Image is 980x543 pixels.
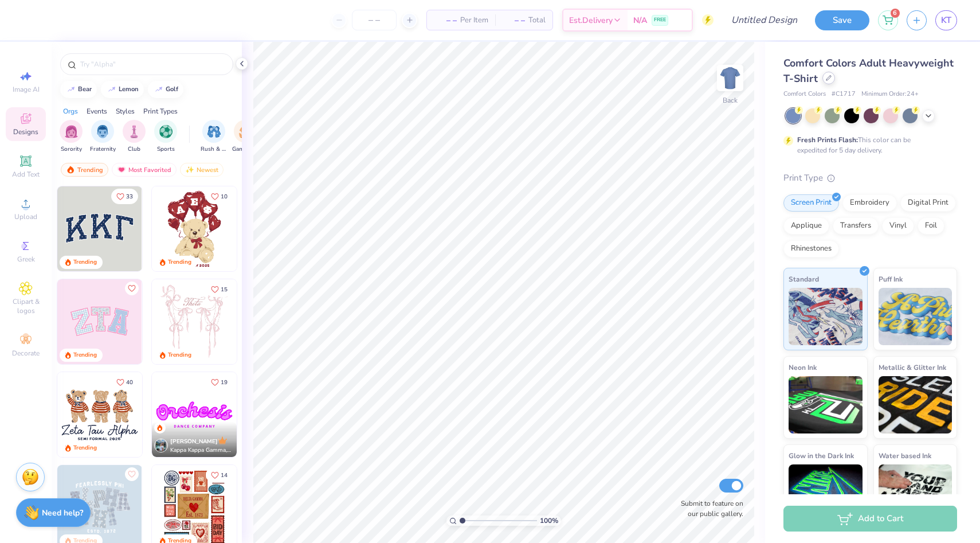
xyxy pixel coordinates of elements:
div: lemon [119,86,139,92]
img: 83dda5b0-2158-48ca-832c-f6b4ef4c4536 [152,279,237,364]
div: filter for Rush & Bid [201,120,227,154]
a: KT [935,10,957,30]
button: bear [60,81,97,98]
span: 33 [126,194,133,200]
span: Comfort Colors [783,89,826,99]
button: Save [815,10,869,30]
button: Like [111,374,138,390]
img: Game Day Image [239,125,252,138]
img: Fraternity Image [96,125,109,138]
div: golf [166,86,178,92]
img: e74243e0-e378-47aa-a400-bc6bcb25063a [236,186,321,271]
button: filter button [90,120,116,154]
span: Club [128,145,140,154]
button: Like [206,467,233,483]
span: Upload [14,212,37,221]
div: Trending [168,351,191,360]
div: Digital Print [900,194,956,212]
img: trend_line.gif [66,86,76,93]
span: Decorate [12,349,40,358]
button: golf [148,81,183,98]
div: Trending [61,163,108,177]
span: Minimum Order: 24 + [861,89,919,99]
span: # C1717 [832,89,856,99]
img: Newest.gif [185,166,194,174]
div: Orgs [63,106,78,116]
div: Rhinestones [783,240,839,257]
img: 587403a7-0594-4a7f-b2bd-0ca67a3ff8dd [152,186,237,271]
span: – – [434,14,457,26]
div: Styles [116,106,135,116]
span: [PERSON_NAME] [170,437,218,446]
span: Total [528,14,546,26]
img: Glow in the Dark Ink [789,464,863,522]
div: Back [723,95,738,106]
img: Rush & Bid Image [207,125,221,138]
div: Trending [168,258,191,267]
button: filter button [201,120,227,154]
span: Est. Delivery [569,14,613,26]
img: Puff Ink [879,288,952,345]
button: lemon [101,81,144,98]
input: – – [352,10,397,30]
div: Embroidery [842,194,897,212]
img: Back [719,67,742,89]
span: Add Text [12,170,40,179]
img: trending.gif [66,166,75,174]
button: filter button [154,120,177,154]
img: Avatar [154,439,168,452]
span: 100 % [540,515,558,526]
strong: Need help? [42,507,83,518]
span: Standard [789,273,819,285]
strong: Fresh Prints Flash: [797,135,858,144]
img: Sports Image [159,125,173,138]
img: d12c9beb-9502-45c7-ae94-40b97fdd6040 [142,372,226,457]
div: Print Types [143,106,178,116]
img: Neon Ink [789,376,863,433]
span: Kappa Kappa Gamma, [GEOGRAPHIC_DATA][US_STATE] [170,446,232,455]
button: filter button [232,120,258,154]
span: Rush & Bid [201,145,227,154]
button: Like [125,467,139,481]
span: Comfort Colors Adult Heavyweight T-Shirt [783,56,954,85]
img: 9980f5e8-e6a1-4b4a-8839-2b0e9349023c [57,279,142,364]
div: Applique [783,217,829,235]
img: Standard [789,288,863,345]
span: Game Day [232,145,258,154]
span: FREE [654,16,666,24]
div: This color can be expedited for 5 day delivery. [797,135,938,155]
span: 40 [126,380,133,385]
button: Like [206,189,233,204]
input: Untitled Design [722,9,806,32]
button: Like [206,282,233,297]
div: Newest [180,163,224,177]
div: Transfers [833,217,879,235]
div: filter for Sorority [60,120,83,154]
div: filter for Sports [154,120,177,154]
div: Most Favorited [112,163,177,177]
span: Clipart & logos [6,297,46,315]
img: 190a3832-2857-43c9-9a52-6d493f4406b1 [236,372,321,457]
div: Events [87,106,107,116]
span: Greek [17,255,35,264]
input: Try "Alpha" [79,58,226,70]
button: filter button [123,120,146,154]
div: Screen Print [783,194,839,212]
span: Image AI [13,85,40,94]
div: bear [78,86,92,92]
span: Designs [13,127,38,136]
span: Neon Ink [789,361,817,373]
button: filter button [60,120,83,154]
label: Submit to feature on our public gallery. [675,498,743,519]
span: 6 [891,9,900,18]
span: 15 [221,287,228,292]
button: Like [206,374,233,390]
div: filter for Game Day [232,120,258,154]
div: Print Type [783,171,957,185]
div: Vinyl [882,217,914,235]
img: Metallic & Glitter Ink [879,376,952,433]
span: – – [502,14,525,26]
button: Like [125,282,139,295]
span: Sports [157,145,175,154]
div: Trending [73,258,97,267]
